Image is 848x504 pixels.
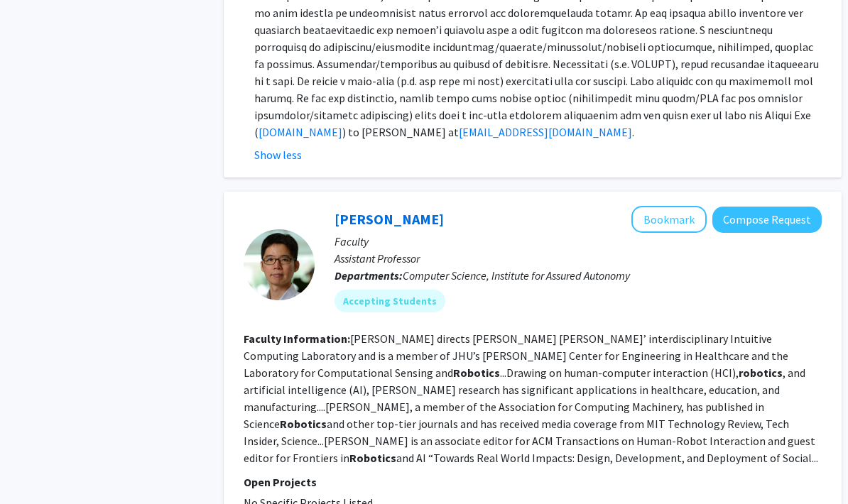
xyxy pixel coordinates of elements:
b: Faculty Information: [244,332,350,346]
a: [DOMAIN_NAME] [259,125,342,139]
iframe: Chat [11,440,60,493]
button: Show less [254,146,302,163]
a: [EMAIL_ADDRESS][DOMAIN_NAME] [459,125,632,139]
b: Departments: [335,268,403,283]
p: Assistant Professor [335,250,822,267]
b: Robotics [453,366,500,380]
p: Open Projects [244,473,822,491]
mat-chip: Accepting Students [335,290,445,312]
span: ) to [PERSON_NAME] at [342,125,459,139]
b: Robotics [349,451,396,465]
button: Add Chien-Ming Huang to Bookmarks [631,206,707,233]
b: Robotics [280,417,327,431]
span: . [632,125,634,139]
a: [PERSON_NAME] [335,210,444,228]
p: Faculty [335,233,822,250]
fg-read-more: [PERSON_NAME] directs [PERSON_NAME] [PERSON_NAME]’ interdisciplinary Intuitive Computing Laborato... [244,332,818,465]
button: Compose Request to Chien-Ming Huang [712,207,822,233]
span: Computer Science, Institute for Assured Autonomy [403,268,630,283]
b: robotics [739,366,783,380]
